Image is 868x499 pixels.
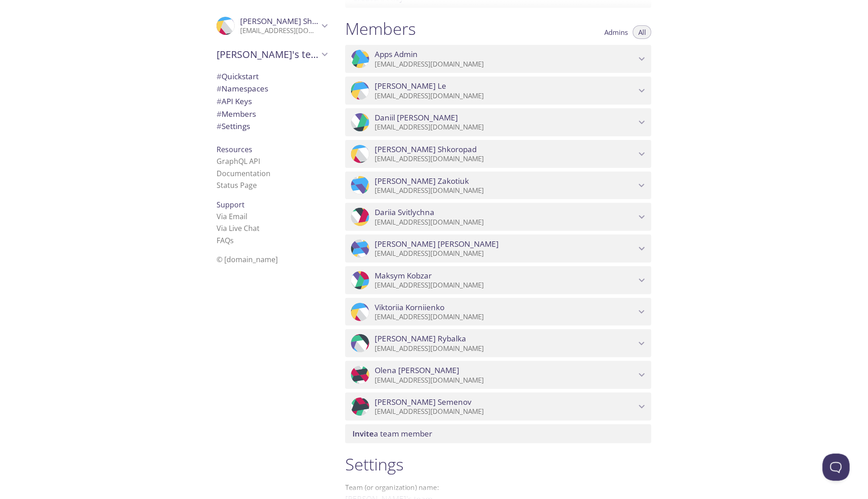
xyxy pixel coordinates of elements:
div: Anna Rybalka [345,329,651,357]
p: [EMAIL_ADDRESS][DOMAIN_NAME] [375,376,636,385]
p: [EMAIL_ADDRESS][DOMAIN_NAME] [375,154,636,163]
div: Dariia Svitlychna [345,203,651,231]
div: Invite a team member [345,424,651,443]
span: # [217,96,222,106]
span: Members [217,109,256,119]
p: [EMAIL_ADDRESS][DOMAIN_NAME] [375,186,636,195]
button: Admins [599,25,633,39]
div: Maryana Shkoropad [345,140,651,168]
span: [PERSON_NAME] [PERSON_NAME] [375,239,499,249]
div: Chau Le [345,77,651,105]
span: [PERSON_NAME] Zakotiuk [375,176,469,186]
p: [EMAIL_ADDRESS][DOMAIN_NAME] [375,91,636,101]
span: [PERSON_NAME] Rybalka [375,334,466,344]
span: [PERSON_NAME] Semenov [375,397,472,407]
div: Maryana Shkoropad [209,11,334,41]
span: © [DOMAIN_NAME] [217,254,278,264]
span: a team member [352,428,432,439]
div: Viktoriia Korniienko [345,298,651,326]
button: All [633,25,651,39]
div: Olga Mazur [345,235,651,263]
p: [EMAIL_ADDRESS][DOMAIN_NAME] [375,281,636,290]
p: [EMAIL_ADDRESS][DOMAIN_NAME] [375,60,636,69]
div: Maksym Kobzar [345,266,651,294]
label: Team (or organization) name: [345,484,439,491]
span: Resources [217,144,252,154]
p: [EMAIL_ADDRESS][DOMAIN_NAME] [375,249,636,258]
div: API Keys [209,95,334,108]
p: [EMAIL_ADDRESS][DOMAIN_NAME] [375,123,636,132]
p: [EMAIL_ADDRESS][DOMAIN_NAME] [375,344,636,353]
span: Namespaces [217,83,268,94]
span: Settings [217,121,250,131]
span: Quickstart [217,71,259,82]
a: Documentation [217,168,270,178]
h1: Members [345,19,416,39]
span: Dariia Svitlychna [375,207,434,217]
iframe: Help Scout Beacon - Open [823,454,850,481]
div: Vitaliy Semenov [345,393,651,421]
span: Daniil [PERSON_NAME] [375,113,458,123]
p: [EMAIL_ADDRESS][DOMAIN_NAME] [375,218,636,227]
div: Apps Admin [345,45,651,73]
span: Viktoriia Korniienko [375,302,444,312]
span: [PERSON_NAME] Shkoropad [375,144,477,154]
h1: Settings [345,454,651,475]
span: Maksym Kobzar [375,271,432,281]
p: [EMAIL_ADDRESS][DOMAIN_NAME] [375,312,636,321]
div: Olena Shafran [345,361,651,389]
span: # [217,109,222,119]
p: [EMAIL_ADDRESS][DOMAIN_NAME] [375,407,636,416]
span: # [217,121,222,131]
div: Daniil Borshchanskyi [345,108,651,136]
div: Quickstart [209,70,334,83]
div: Members [209,108,334,120]
a: Status Page [217,180,257,190]
span: Invite [352,428,374,439]
span: s [230,235,234,245]
div: Namespaces [209,82,334,95]
a: GraphQL API [217,156,260,166]
div: Evolv's team [209,43,334,66]
p: [EMAIL_ADDRESS][DOMAIN_NAME] [240,26,319,35]
span: Apps Admin [375,49,418,59]
div: Iryna Zakotiuk [345,172,651,200]
span: Support [217,200,245,210]
div: Team Settings [209,120,334,133]
a: Via Live Chat [217,223,260,233]
span: [PERSON_NAME] Shkoropad [240,16,342,26]
a: FAQ [217,235,234,245]
span: # [217,83,222,94]
span: # [217,71,222,82]
span: [PERSON_NAME] Le [375,81,446,91]
a: Via Email [217,211,247,221]
span: [PERSON_NAME]'s team [217,48,319,61]
span: Olena [PERSON_NAME] [375,365,459,375]
span: API Keys [217,96,252,106]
